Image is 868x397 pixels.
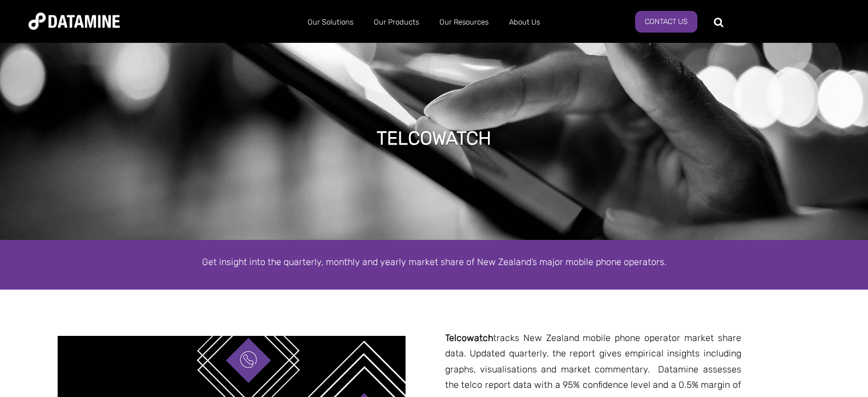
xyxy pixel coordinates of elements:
[109,254,760,270] p: Get insight into the quarterly, monthly and yearly market share of New Zealand’s major mobile pho...
[364,7,429,37] a: Our Products
[377,126,491,151] h1: TELCOWATCH
[429,7,499,37] a: Our Resources
[297,7,364,37] a: Our Solutions
[499,7,550,37] a: About Us
[635,11,697,33] a: Contact us
[29,13,120,30] img: Datamine
[445,332,493,343] strong: Telcowatch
